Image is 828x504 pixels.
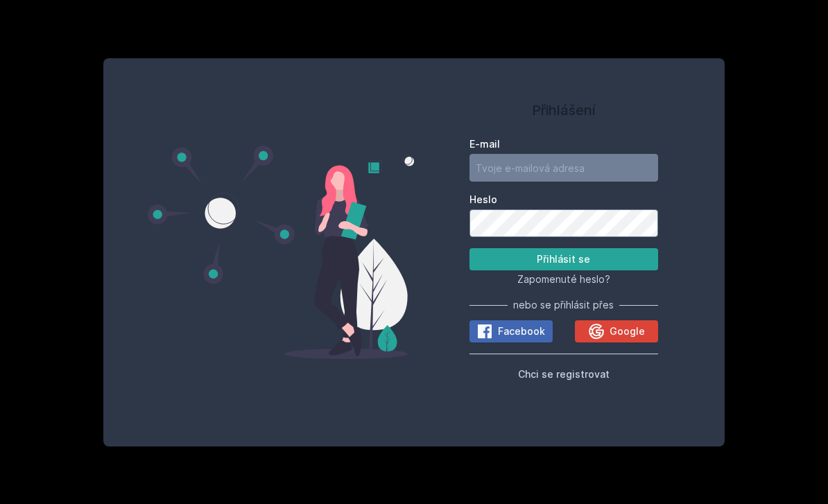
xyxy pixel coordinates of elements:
[498,324,545,338] span: Facebook
[469,100,658,121] h1: Přihlášení
[518,368,610,380] span: Chci se registrovat
[469,137,658,151] label: E-mail
[575,320,658,342] button: Google
[518,365,610,382] button: Chci se registrovat
[469,193,658,207] label: Heslo
[469,248,658,270] button: Přihlásit se
[469,154,658,182] input: Tvoje e-mailová adresa
[513,298,614,312] span: nebo se přihlásit přes
[517,273,610,285] span: Zapomenuté heslo?
[610,324,645,338] span: Google
[469,320,553,342] button: Facebook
